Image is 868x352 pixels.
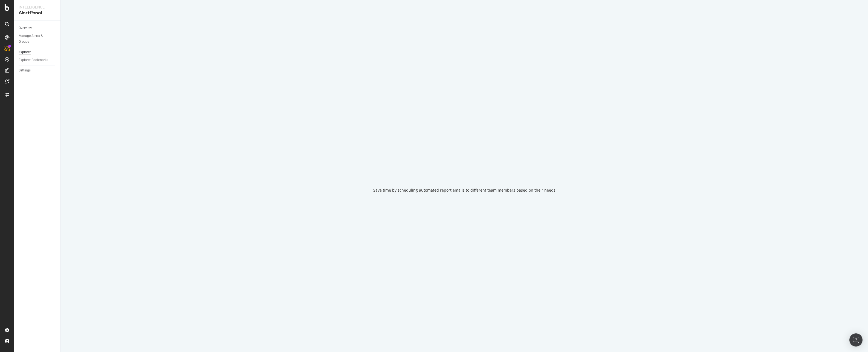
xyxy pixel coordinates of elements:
[19,33,57,45] a: Manage Alerts & Groups
[445,159,484,179] div: animation
[19,68,31,73] div: Settings
[19,57,48,63] div: Explorer Bookmarks
[19,68,57,73] a: Settings
[19,33,51,45] div: Manage Alerts & Groups
[19,4,56,10] div: Intelligence
[19,49,57,55] a: Explorer
[373,187,555,193] div: Save time by scheduling automated report emails to different team members based on their needs
[19,25,57,31] a: Overview
[19,10,56,16] div: AlertPanel
[19,25,32,31] div: Overview
[849,333,863,347] div: Open Intercom Messenger
[19,49,31,55] div: Explorer
[19,57,57,63] a: Explorer Bookmarks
